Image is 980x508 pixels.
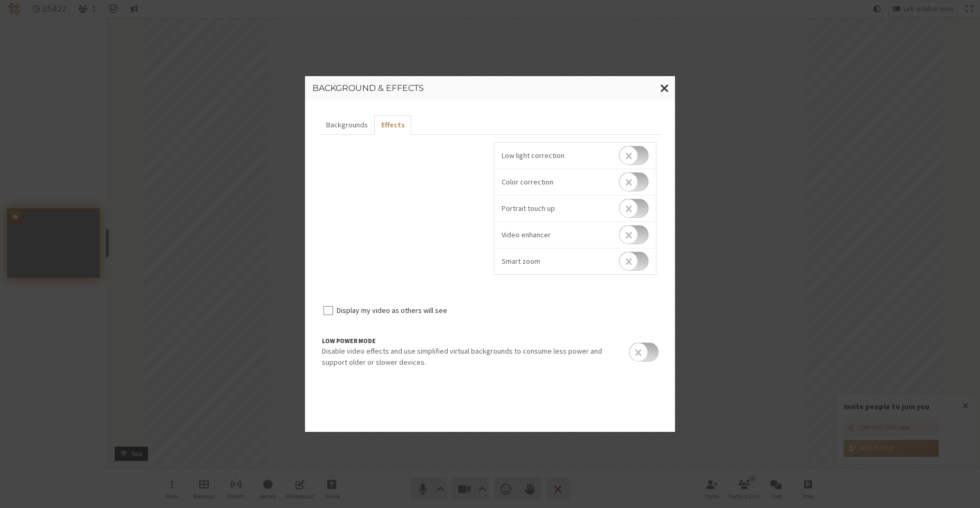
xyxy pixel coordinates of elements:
[322,346,620,368] p: Disable video effects and use simplified virtual backgrounds to consume less power and support ol...
[654,76,675,100] button: Close modal
[312,84,668,93] h3: Background & effects
[502,177,553,187] span: Color correction
[322,336,620,346] h5: Low power mode
[502,151,565,160] span: Low light correction
[320,115,374,135] button: Backgrounds
[502,204,555,213] span: Portrait touch up
[337,305,487,316] label: Display my video as others will see
[502,256,540,266] span: Smart zoom
[374,115,411,135] button: Effects
[502,230,551,239] span: Video enhancer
